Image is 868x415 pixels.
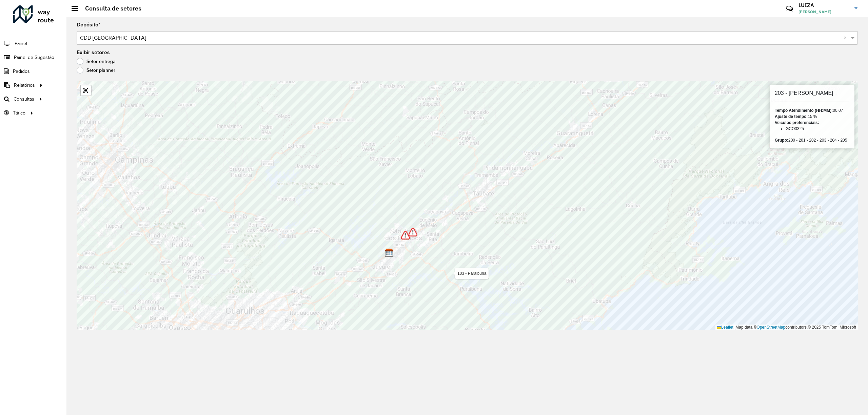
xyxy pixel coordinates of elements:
div: 00:07 [775,107,849,113]
a: Leaflet [717,325,733,330]
span: Painel de Sugestão [14,54,54,61]
div: Críticas? Dúvidas? Elogios? Sugestões? Entre em contato conosco! [705,2,776,20]
span: | [734,325,735,330]
label: Setor entrega [77,58,116,65]
strong: Veículos preferenciais: [775,120,819,125]
span: Painel [15,40,27,47]
a: OpenStreetMap [757,325,786,330]
label: Depósito [77,21,100,29]
strong: Grupo: [775,138,788,143]
h6: 203 - [PERSON_NAME] [775,90,849,96]
strong: Ajuste de tempo: [775,114,808,119]
span: Consultas [14,96,34,103]
label: Exibir setores [77,48,110,57]
img: Bloqueio de sinergias [409,228,417,236]
div: 200 - 201 - 202 - 203 - 204 - 205 [775,137,849,143]
li: GCO3325 [786,126,849,132]
h2: Consulta de setores [78,5,141,12]
a: Abrir mapa em tela cheia [81,85,91,96]
span: Pedidos [13,68,30,75]
div: 15 % [775,113,849,120]
strong: Tempo Atendimento (HH:MM): [775,108,833,113]
span: Relatórios [14,82,35,89]
h3: LUIZA [798,2,849,8]
label: Setor planner [77,67,115,74]
a: Contato Rápido [782,1,797,16]
img: Bloqueio de sinergias [401,231,410,240]
span: Clear all [844,34,849,42]
span: Tático [13,109,25,117]
span: [PERSON_NAME] [798,9,849,15]
div: Map data © contributors,© 2025 TomTom, Microsoft [715,325,858,330]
